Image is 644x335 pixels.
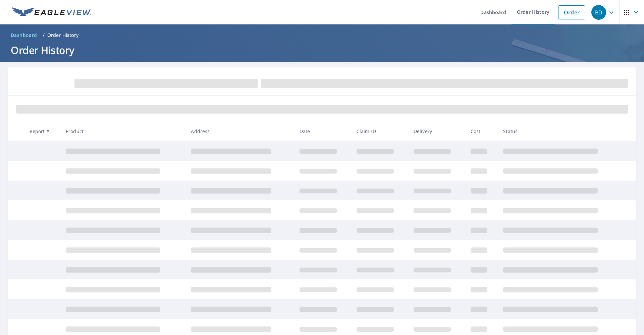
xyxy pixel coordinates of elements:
th: Report # [24,121,60,141]
th: Product [60,121,185,141]
th: Claim ID [351,121,408,141]
th: Cost [465,121,498,141]
nav: breadcrumb [8,30,636,41]
th: Delivery [408,121,465,141]
li: / [43,31,45,39]
th: Status [498,121,623,141]
span: Dashboard [11,32,37,39]
a: Dashboard [8,30,40,41]
p: Order History [47,32,79,39]
a: Order [558,5,585,19]
img: EV Logo [12,7,91,17]
th: Date [294,121,351,141]
h1: Order History [8,43,636,57]
div: BD [591,5,606,20]
th: Address [185,121,294,141]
